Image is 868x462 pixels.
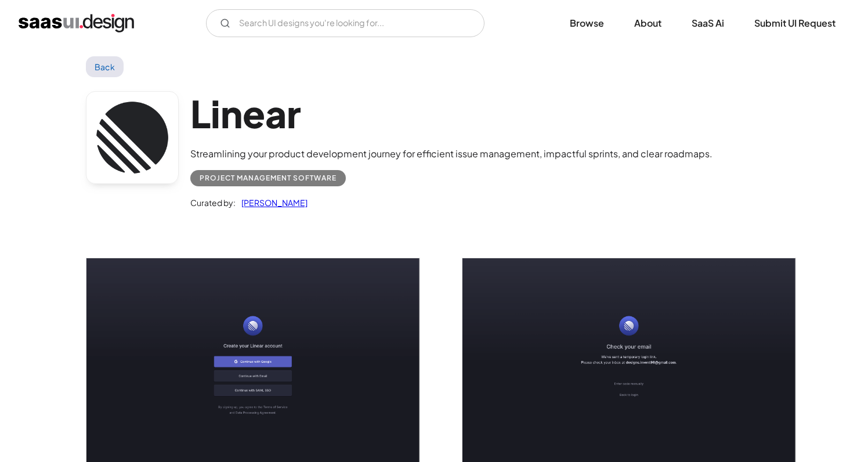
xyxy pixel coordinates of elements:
form: Email Form [206,9,484,37]
a: Submit UI Request [740,10,849,36]
a: About [620,10,675,36]
a: home [19,14,134,33]
a: Browse [556,10,618,36]
a: [PERSON_NAME] [236,196,308,210]
input: Search UI designs you're looking for... [206,9,484,37]
a: SaaS Ai [678,10,738,36]
div: Project Management Software [200,171,337,185]
div: Curated by: [190,196,236,210]
div: Streamlining your product development journey for efficient issue management, impactful sprints, ... [190,147,713,161]
a: Back [86,56,124,77]
h1: Linear [190,91,713,136]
